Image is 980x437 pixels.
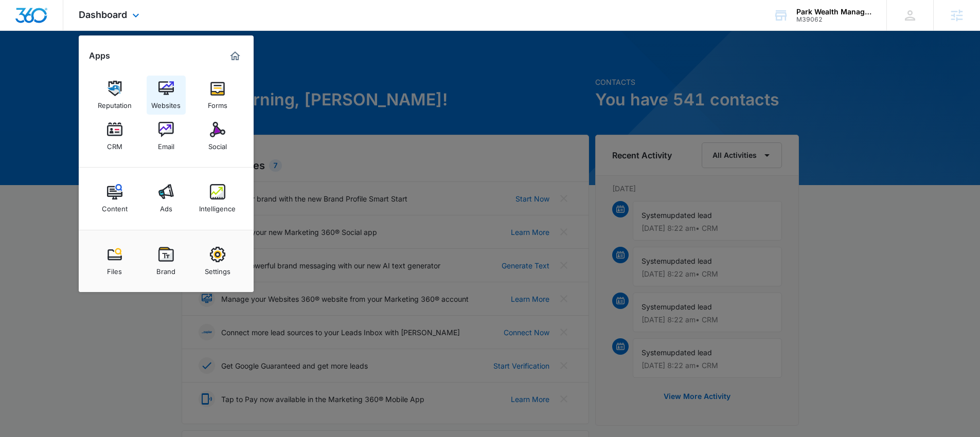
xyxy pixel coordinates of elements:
[160,199,172,213] div: Ads
[95,76,134,115] a: Reputation
[198,117,237,156] a: Social
[102,199,128,213] div: Content
[199,199,236,213] div: Intelligence
[158,137,174,151] div: Email
[95,242,134,281] a: Files
[147,76,186,115] a: Websites
[796,16,871,23] div: account id
[95,117,134,156] a: CRM
[107,137,122,151] div: CRM
[208,137,227,151] div: Social
[95,179,134,218] a: Content
[107,262,122,276] div: Files
[198,242,237,281] a: Settings
[89,51,110,61] h2: Apps
[147,117,186,156] a: Email
[147,242,186,281] a: Brand
[156,262,175,276] div: Brand
[208,96,227,110] div: Forms
[151,96,181,110] div: Websites
[227,48,243,64] a: Marketing 360® Dashboard
[79,9,127,20] span: Dashboard
[198,76,237,115] a: Forms
[198,179,237,218] a: Intelligence
[205,262,230,276] div: Settings
[147,179,186,218] a: Ads
[98,96,132,110] div: Reputation
[796,8,871,16] div: account name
